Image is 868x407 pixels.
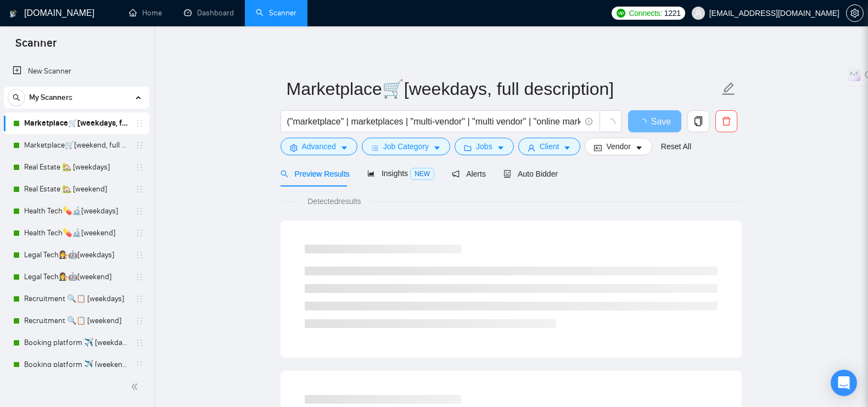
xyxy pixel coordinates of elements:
[24,200,128,222] a: Health Tech💊🔬[weekdays]
[635,144,643,152] span: caret-down
[664,7,681,19] span: 1221
[651,115,671,128] span: Save
[452,170,460,178] span: notification
[24,134,128,156] a: Marketplace🛒[weekend, full description]
[846,4,864,22] button: setting
[24,156,128,178] a: Real Estate 🏡 [weekdays]
[13,60,141,82] a: New Scanner
[135,141,144,150] span: holder
[528,144,535,152] span: user
[371,144,379,152] span: bars
[29,87,72,109] span: My Scanners
[695,9,702,17] span: user
[281,138,357,155] button: settingAdvancedcaret-down
[563,144,571,152] span: caret-down
[606,140,630,152] span: Vendor
[135,207,144,216] span: holder
[287,115,580,128] input: Search Freelance Jobs...
[4,60,149,82] li: New Scanner
[256,8,296,18] a: searchScanner
[135,119,144,128] span: holder
[585,138,652,155] button: idcardVendorcaret-down
[135,295,144,303] span: holder
[661,140,691,152] a: Reset All
[24,354,128,376] a: Booking platform ✈️ [weekend]
[540,140,559,152] span: Client
[24,112,128,134] a: Marketplace🛒[weekdays, full description]
[302,140,336,152] span: Advanced
[606,118,615,128] span: loading
[721,82,736,96] span: edit
[135,251,144,259] span: holder
[410,168,434,180] span: NEW
[24,222,128,244] a: Health Tech💊🔬[weekend]
[300,195,368,207] span: Detected results
[503,170,511,178] span: robot
[847,9,863,18] span: setting
[716,116,737,126] span: delete
[362,138,450,155] button: barsJob Categorycaret-down
[715,110,737,132] button: delete
[367,169,434,178] span: Insights
[383,140,429,152] span: Job Category
[617,9,625,18] img: upwork-logo.png
[638,118,651,127] span: loading
[8,89,25,106] button: search
[135,273,144,281] span: holder
[135,163,144,172] span: holder
[135,185,144,194] span: holder
[594,144,602,152] span: idcard
[135,316,144,325] span: holder
[367,169,375,177] span: area-chart
[497,144,505,152] span: caret-down
[831,370,857,396] div: Open Intercom Messenger
[688,116,709,126] span: copy
[24,244,128,266] a: Legal Tech👩‍⚖️🤖[weekdays]
[24,332,128,354] a: Booking platform ✈️ [weekdays]
[687,110,709,132] button: copy
[184,8,234,18] a: dashboardDashboard
[135,360,144,369] span: holder
[476,140,492,152] span: Jobs
[518,138,581,155] button: userClientcaret-down
[287,75,719,103] input: Scanner name...
[9,5,17,22] img: logo
[129,8,162,18] a: homeHome
[290,144,298,152] span: setting
[8,94,25,101] span: search
[24,288,128,310] a: Recruitment 🔍📋 [weekdays]
[455,138,514,155] button: folderJobscaret-down
[281,169,350,178] span: Preview Results
[24,310,128,332] a: Recruitment 🔍📋 [weekend]
[629,7,662,19] span: Connects:
[433,144,441,152] span: caret-down
[135,338,144,347] span: holder
[628,110,681,132] button: Save
[846,9,864,18] a: setting
[452,169,486,178] span: Alerts
[585,118,592,125] span: info-circle
[340,144,348,152] span: caret-down
[131,381,142,392] span: double-left
[281,170,288,178] span: search
[24,178,128,200] a: Real Estate 🏡 [weekend]
[24,266,128,288] a: Legal Tech👩‍⚖️🤖[weekend]
[464,144,472,152] span: folder
[7,35,65,58] span: Scanner
[503,169,558,178] span: Auto Bidder
[135,229,144,238] span: holder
